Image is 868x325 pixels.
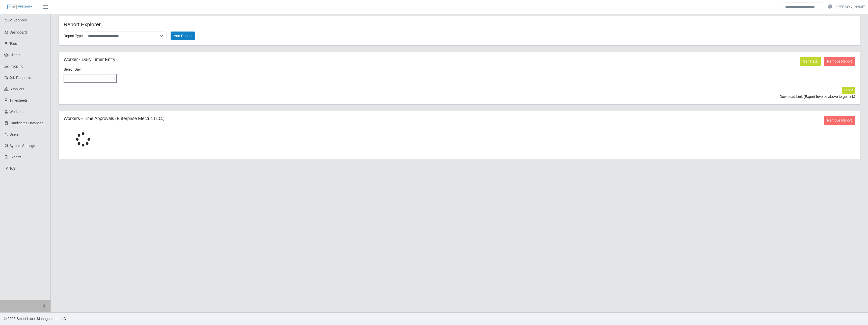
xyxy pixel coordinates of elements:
span: © 2025 Smart Labor Management, LLC [4,317,66,321]
span: Suppliers [10,87,24,91]
span: (Export Invoice above to get link) [804,95,855,99]
button: Export [842,87,855,94]
div: Download Link: [64,94,855,99]
span: Job Requests [10,76,31,80]
span: Candidates Database [10,121,44,125]
h4: Report Explorer [64,21,389,27]
span: Invoicing [10,64,23,68]
button: Remove Report [824,116,855,125]
button: Generate [800,57,821,66]
span: Dashboard [10,30,27,34]
span: Workers [10,110,23,114]
span: SLM Services [5,18,27,22]
span: Users [10,132,19,136]
h5: Workers - Time Approvals (Enterprise Electric LLC.) [64,116,589,121]
label: Select Day: [64,67,82,72]
img: SLM Logo [7,4,32,10]
button: Remove Report [824,57,855,66]
label: Report Type [64,33,83,39]
span: System Settings [10,144,35,148]
input: Search [782,3,824,11]
span: Exports [10,155,21,159]
span: Timesheets [10,98,28,102]
span: Clients [10,53,20,57]
h5: Worker - Daily Timer Entry [64,57,589,62]
span: ToS [10,166,16,170]
a: [PERSON_NAME] [836,4,865,10]
button: Add Report [171,32,195,40]
span: Todo [10,42,17,46]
